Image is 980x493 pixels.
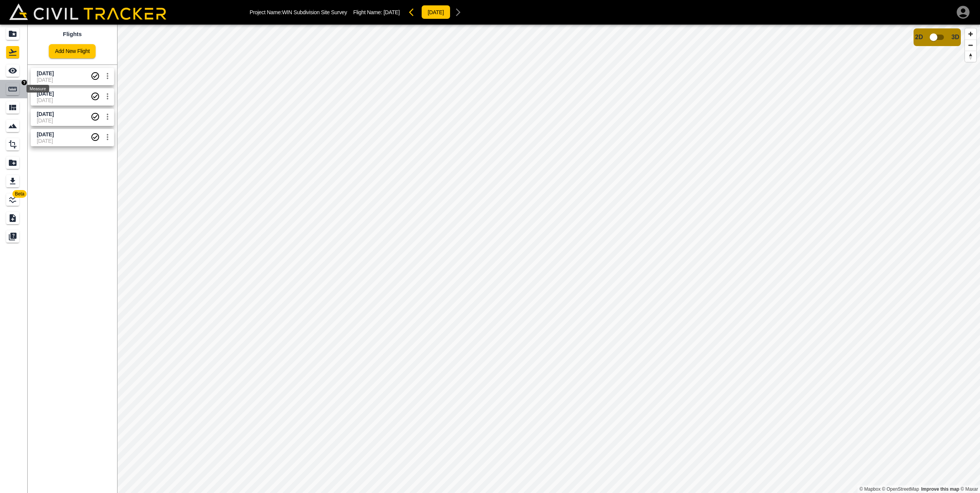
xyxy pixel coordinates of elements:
[859,486,881,492] a: Mapbox
[882,486,919,492] a: OpenStreetMap
[965,51,976,62] button: Reset bearing to north
[384,9,400,15] span: [DATE]
[9,3,166,20] img: Civil Tracker
[952,34,959,41] span: 3D
[353,9,400,15] p: Flight Name:
[117,25,980,493] canvas: Map
[960,486,978,492] a: Maxar
[26,85,49,93] div: Measure
[921,486,959,492] a: Map feedback
[915,34,923,41] span: 2D
[965,40,976,51] button: Zoom out
[965,28,976,40] button: Zoom in
[250,9,347,15] p: Project Name: WIN Subdivision Site Survey
[421,5,450,19] button: [DATE]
